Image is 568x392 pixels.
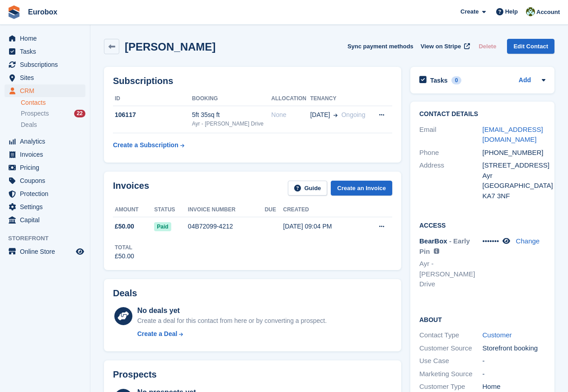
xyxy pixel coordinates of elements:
div: Email [419,125,483,145]
th: Tenancy [310,92,371,106]
span: Deals [21,121,37,129]
div: No deals yet [137,305,327,316]
a: menu [5,161,85,174]
span: Tasks [20,45,74,58]
span: £50.00 [115,222,134,231]
a: Create an Invoice [331,181,392,196]
span: - Early Pin [419,237,470,255]
a: [EMAIL_ADDRESS][DOMAIN_NAME] [483,126,543,144]
div: 106117 [113,110,192,120]
th: ID [113,92,192,106]
div: [PHONE_NUMBER] [483,148,546,158]
a: Prospects 22 [21,109,85,118]
div: 22 [74,110,85,117]
a: Change [516,237,540,245]
h2: About [419,315,545,324]
h2: [PERSON_NAME] [125,41,216,53]
span: Subscriptions [20,58,74,71]
img: Lorna Russell [526,7,535,16]
div: Customer Source [419,343,483,354]
img: icon-info-grey-7440780725fd019a000dd9b08b2336e03edf1995a4989e88bcd33f0948082b44.svg [434,248,439,254]
div: [STREET_ADDRESS] [483,160,546,171]
span: Analytics [20,135,74,148]
div: [GEOGRAPHIC_DATA] [483,181,546,191]
a: menu [5,187,85,200]
span: Home [20,32,74,45]
a: menu [5,32,85,45]
div: Storefront booking [483,343,546,354]
a: Edit Contact [507,39,554,54]
a: menu [5,135,85,148]
div: 0 [451,76,462,84]
a: menu [5,214,85,226]
a: Customer [483,331,512,339]
div: None [271,110,310,120]
div: [DATE] 09:04 PM [283,222,362,231]
div: 5ft 35sq ft [192,110,272,120]
div: Total [115,243,134,252]
a: menu [5,148,85,161]
a: Eurobox [24,5,61,19]
div: Marketing Source [419,369,483,379]
th: Allocation [271,92,310,106]
span: Storefront [8,234,90,243]
div: Customer Type [419,382,483,392]
span: Sites [20,71,74,84]
a: Preview store [75,246,85,257]
span: Online Store [20,245,74,258]
a: View on Stripe [417,39,472,54]
span: Settings [20,201,74,213]
span: CRM [20,84,74,97]
div: Ayr - [PERSON_NAME] Drive [192,120,272,128]
div: - [483,369,546,379]
div: Create a Deal [137,329,178,339]
a: menu [5,174,85,187]
a: Deals [21,120,85,130]
button: Sync payment methods [347,39,413,54]
a: Create a Deal [137,329,327,339]
div: Ayr [483,171,546,181]
span: Help [505,7,518,16]
th: Status [154,203,188,217]
span: Protection [20,187,74,200]
button: Delete [475,39,500,54]
a: menu [5,245,85,258]
span: Coupons [20,174,74,187]
h2: Access [419,220,545,229]
span: Paid [154,222,171,231]
div: Phone [419,148,483,158]
div: Create a deal for this contact from here or by converting a prospect. [137,316,327,326]
li: Ayr - [PERSON_NAME] Drive [419,259,483,289]
a: menu [5,45,85,58]
span: Capital [20,214,74,226]
div: £50.00 [115,252,134,261]
a: Guide [288,181,328,196]
th: Amount [113,203,154,217]
h2: Invoices [113,181,149,196]
a: menu [5,58,85,71]
span: [DATE] [310,110,330,120]
a: Contacts [21,98,85,107]
th: Invoice number [188,203,265,217]
span: ••••••• [483,237,499,245]
span: Pricing [20,161,74,174]
div: Contact Type [419,330,483,341]
span: Create [460,7,479,16]
span: View on Stripe [421,42,461,51]
span: Account [536,8,560,17]
h2: Prospects [113,369,157,380]
th: Created [283,203,362,217]
h2: Deals [113,288,137,299]
th: Due [265,203,283,217]
div: - [483,356,546,366]
img: stora-icon-8386f47178a22dfd0bd8f6a31ec36ba5ce8667c1dd55bd0f319d3a0aa187defe.svg [7,5,21,19]
h2: Tasks [430,76,448,84]
a: menu [5,84,85,97]
h2: Subscriptions [113,76,392,86]
div: Create a Subscription [113,140,178,150]
a: Add [519,75,531,86]
span: BearBox [419,237,447,245]
span: Ongoing [341,111,365,118]
a: Create a Subscription [113,137,184,154]
h2: Contact Details [419,111,545,118]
